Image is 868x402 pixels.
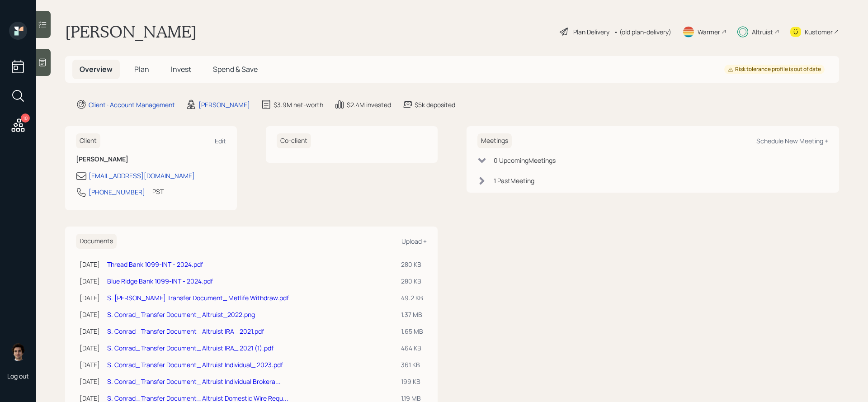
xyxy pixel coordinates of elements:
[80,293,100,303] div: [DATE]
[573,27,609,37] div: Plan Delivery
[728,66,821,73] div: Risk tolerance profile is out of date
[80,377,100,386] div: [DATE]
[213,64,258,74] span: Spend & Save
[401,343,423,353] div: 464 KB
[80,360,100,369] div: [DATE]
[401,360,423,369] div: 361 KB
[756,137,828,145] div: Schedule New Meeting +
[80,64,113,74] span: Overview
[80,310,100,319] div: [DATE]
[80,326,100,336] div: [DATE]
[401,260,423,269] div: 280 KB
[89,100,175,109] div: Client · Account Management
[152,187,164,196] div: PST
[80,343,100,353] div: [DATE]
[107,377,281,386] a: S. Conrad_ Transfer Document_ Altruist Individual Brokera...
[415,100,455,109] div: $5k deposited
[89,187,145,197] div: [PHONE_NUMBER]
[215,137,226,145] div: Edit
[494,176,534,185] div: 1 Past Meeting
[752,27,773,37] div: Altruist
[401,310,423,319] div: 1.37 MB
[494,156,556,165] div: 0 Upcoming Meeting s
[76,133,100,148] h6: Client
[107,260,203,269] a: Thread Bank 1099-INT - 2024.pdf
[107,360,283,369] a: S. Conrad_ Transfer Document_ Altruist Individual_ 2023.pdf
[614,27,671,37] div: • (old plan-delivery)
[134,64,149,74] span: Plan
[7,372,29,380] div: Log out
[107,344,274,352] a: S. Conrad_ Transfer Document_ Altruist IRA_ 2021 (1).pdf
[274,100,323,109] div: $3.9M net-worth
[9,343,27,361] img: harrison-schaefer-headshot-2.png
[76,156,226,163] h6: [PERSON_NAME]
[76,234,117,249] h6: Documents
[171,64,191,74] span: Invest
[401,293,423,303] div: 49.2 KB
[80,260,100,269] div: [DATE]
[107,310,255,319] a: S. Conrad_ Transfer Document_ Altruist_2022.png
[107,293,289,302] a: S. [PERSON_NAME] Transfer Document_ Metlife Withdraw.pdf
[698,27,720,37] div: Warmer
[198,100,250,109] div: [PERSON_NAME]
[401,276,423,286] div: 280 KB
[80,276,100,286] div: [DATE]
[65,22,197,42] h1: [PERSON_NAME]
[107,277,213,285] a: Blue Ridge Bank 1099-INT - 2024.pdf
[477,133,512,148] h6: Meetings
[805,27,833,37] div: Kustomer
[107,327,264,336] a: S. Conrad_ Transfer Document_ Altruist IRA_ 2021.pdf
[401,326,423,336] div: 1.65 MB
[401,237,427,246] div: Upload +
[401,377,423,386] div: 199 KB
[277,133,311,148] h6: Co-client
[89,171,195,180] div: [EMAIL_ADDRESS][DOMAIN_NAME]
[21,114,30,123] div: 10
[347,100,391,109] div: $2.4M invested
